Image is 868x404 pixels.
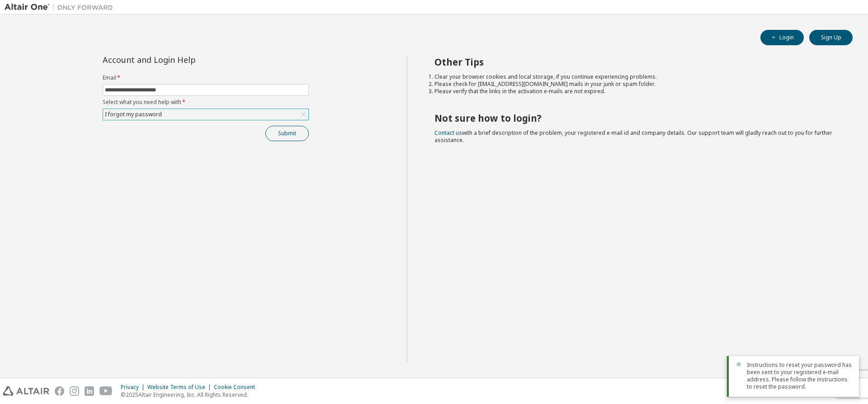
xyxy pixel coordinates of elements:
img: Altair One [5,3,118,12]
button: Login [760,30,804,45]
span: with a brief description of the problem, your registered e-mail id and company details. Our suppo... [434,129,832,144]
h2: Other Tips [434,56,837,68]
div: Privacy [121,384,147,391]
div: Cookie Consent [214,384,260,391]
li: Please check for [EMAIL_ADDRESS][DOMAIN_NAME] mails in your junk or spam folder. [434,81,837,88]
img: instagram.svg [70,386,79,396]
img: youtube.svg [99,386,113,396]
h2: Not sure how to login? [434,112,837,124]
label: Select what you need help with [103,99,309,106]
div: Account and Login Help [103,56,268,63]
img: facebook.svg [55,386,64,396]
div: I forgot my password [103,109,308,120]
li: Please verify that the links in the activation e-mails are not expired. [434,88,837,95]
li: Clear your browser cookies and local storage, if you continue experiencing problems. [434,73,837,81]
img: altair_logo.svg [3,386,49,396]
p: © 2025 Altair Engineering, Inc. All Rights Reserved. [121,391,260,399]
button: Submit [265,126,309,141]
span: Instructions to reset your password has been sent to your registered e-mail address. Please follo... [747,361,852,390]
img: linkedin.svg [85,386,94,396]
label: Email [103,74,309,81]
button: Sign Up [809,30,853,45]
div: Website Terms of Use [147,384,214,391]
a: Contact us [434,129,462,137]
div: I forgot my password [104,109,163,119]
